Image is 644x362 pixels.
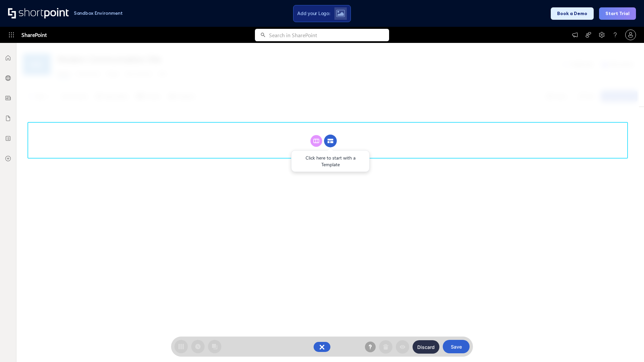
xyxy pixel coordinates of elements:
[551,7,594,20] button: Book a Demo
[74,11,123,15] h1: Sandbox Environment
[21,27,47,43] span: SharePoint
[336,10,345,17] img: Upload logo
[297,10,330,16] span: Add your Logo:
[443,340,470,353] button: Save
[269,29,389,41] input: Search in SharePoint
[413,340,439,354] button: Discard
[599,7,636,20] button: Start Trial
[523,284,644,362] iframe: Chat Widget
